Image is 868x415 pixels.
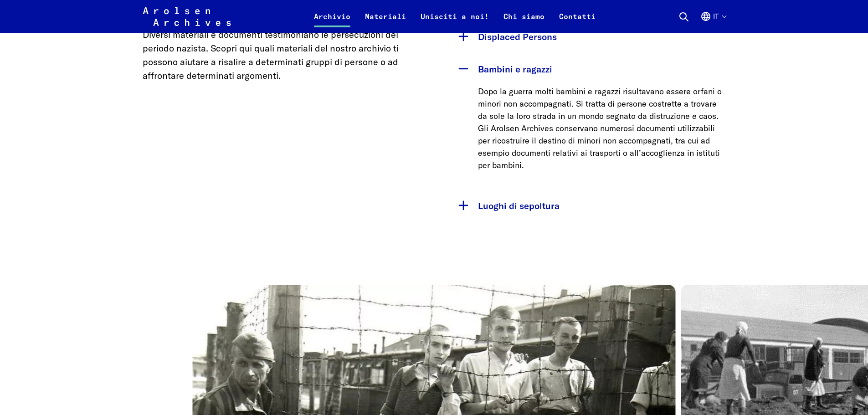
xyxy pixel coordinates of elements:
p: Diversi materiali e documenti testimoniano le persecuzioni del periodo nazista. Scopri qui quali ... [143,28,416,82]
nav: Primaria [307,5,603,27]
a: Archivio [307,11,358,33]
a: Chi siamo [496,11,552,33]
button: Displaced Persons [452,20,726,53]
a: Materiali [358,11,413,33]
button: Luoghi di sepoltura [452,190,726,222]
a: Contatti [552,11,603,33]
button: Italiano, selezione lingua [700,11,726,33]
button: Bambini e ragazzi [452,53,726,85]
div: Bambini e ragazzi [452,85,726,190]
a: Unisciti a noi! [413,11,496,33]
p: Dopo la guerra molti bambini e ragazzi risultavano essere orfani o minori non accompagnati. Si tr... [478,85,726,171]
